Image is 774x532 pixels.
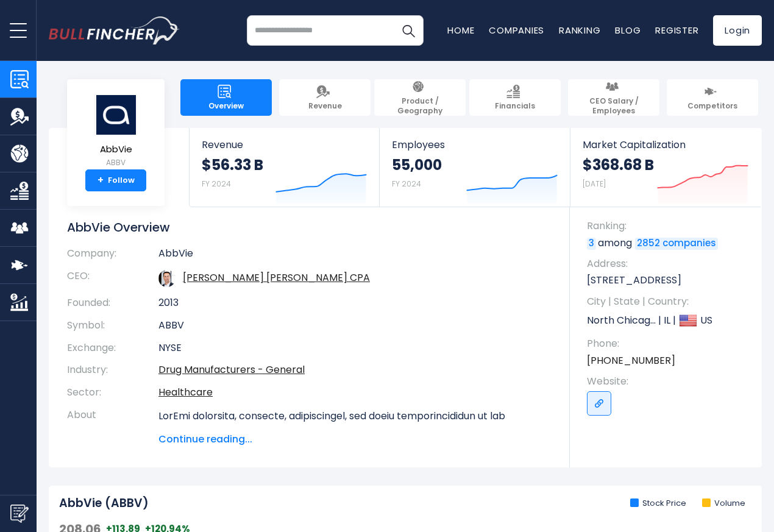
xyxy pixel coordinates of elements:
a: Drug Manufacturers - General [158,363,305,377]
td: ABBV [158,314,552,337]
span: Address: [587,257,750,271]
a: Competitors [667,79,758,116]
h2: AbbVie (ABBV) [59,496,149,511]
a: Go to homepage [49,16,180,44]
li: Stock Price [630,498,686,509]
span: Market Capitalization [583,139,748,151]
a: Market Capitalization $368.68 B [DATE] [570,128,761,207]
a: 2852 companies [635,238,718,250]
span: Product / Geography [380,96,460,115]
a: Ranking [559,24,600,37]
span: Employees [392,139,557,151]
a: [PHONE_NUMBER] [587,354,675,367]
a: Blog [615,24,641,37]
a: Revenue [279,79,371,116]
span: Revenue [202,139,367,151]
a: AbbVie ABBV [94,94,138,170]
strong: 55,000 [392,155,442,174]
small: FY 2024 [202,179,231,189]
small: ABBV [94,157,137,168]
p: North Chicag... | IL | US [587,311,750,330]
a: Financials [469,79,561,116]
td: AbbVie [158,247,552,265]
td: 2013 [158,292,552,314]
span: Financials [495,101,535,111]
a: Product / Geography [374,79,466,116]
h1: AbbVie Overview [67,219,552,235]
th: Industry: [67,359,158,381]
img: robert-a-michael.jpg [158,270,176,287]
small: [DATE] [583,179,606,189]
a: Companies [489,24,544,37]
th: CEO: [67,265,158,292]
span: Overview [208,101,244,111]
a: CEO Salary / Employees [568,79,659,116]
span: Revenue [308,101,342,111]
th: Founded: [67,292,158,314]
span: City | State | Country: [587,295,750,308]
a: Home [447,24,474,37]
a: Login [713,15,762,46]
a: 3 [587,238,596,250]
strong: $56.33 B [202,155,263,174]
a: Employees 55,000 FY 2024 [380,128,569,207]
span: Continue reading... [158,432,552,447]
a: Go to link [587,391,611,416]
span: CEO Salary / Employees [574,96,653,115]
p: [STREET_ADDRESS] [587,274,750,287]
span: Website: [587,375,750,388]
a: Overview [180,79,272,116]
img: bullfincher logo [49,16,180,44]
button: Search [393,15,424,46]
p: among [587,236,750,250]
a: Register [655,24,698,37]
th: Symbol: [67,314,158,337]
span: Competitors [687,101,737,111]
li: Volume [702,498,745,509]
th: Exchange: [67,337,158,360]
a: ceo [183,271,370,285]
a: +Follow [85,169,146,191]
td: NYSE [158,337,552,360]
a: Healthcare [158,385,213,399]
th: Sector: [67,381,158,404]
a: Revenue $56.33 B FY 2024 [190,128,379,207]
strong: + [98,175,104,186]
span: Phone: [587,337,750,350]
strong: $368.68 B [583,155,654,174]
small: FY 2024 [392,179,421,189]
th: About [67,404,158,447]
th: Company: [67,247,158,265]
span: AbbVie [94,144,137,155]
span: Ranking: [587,219,750,233]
